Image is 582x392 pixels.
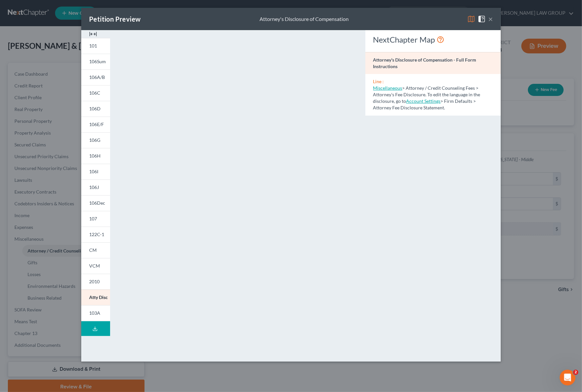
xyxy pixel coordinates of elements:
span: 106J [89,184,99,190]
span: 106D [89,106,101,111]
iframe: <object ng-attr-data='[URL][DOMAIN_NAME]' type='application/pdf' width='100%' height='975px'></ob... [122,35,353,355]
a: 106J [81,179,110,195]
span: 106G [89,137,100,143]
a: CM [81,242,110,258]
strong: Attorney's Disclosure of Compensation - Full Form Instructions [373,57,476,69]
span: > Attorney / Credit Counseling Fees > Attorney's Fee Disclosure. To edit the language in the disc... [373,85,480,104]
span: 107 [89,216,97,221]
a: Atty Disc [81,289,110,305]
span: VCM [89,263,100,269]
a: 106D [81,101,110,117]
button: × [488,15,493,23]
span: > Firm Defaults > Attorney Fee Disclosure Statement. [373,98,476,110]
a: 107 [81,211,110,227]
span: CM [89,247,97,253]
a: 106E/F [81,117,110,132]
a: 2010 [81,274,110,289]
span: 106Sum [89,59,106,64]
span: 106H [89,153,101,159]
span: 106E/F [89,121,104,127]
a: 106I [81,164,110,179]
img: expand-e0f6d898513216a626fdd78e52531dac95497ffd26381d4c15ee2fc46db09dca.svg [89,30,97,38]
a: 106Dec [81,195,110,211]
span: 106I [89,169,98,174]
a: VCM [81,258,110,274]
span: 122C-1 [89,232,104,237]
span: 2010 [89,279,100,284]
span: Line : [373,79,384,84]
span: 106Dec [89,200,105,206]
a: 106Sum [81,54,110,69]
a: 106A/B [81,69,110,85]
div: Attorney's Disclosure of Compensation [260,15,349,23]
span: 106C [89,90,100,96]
span: 2 [573,370,578,375]
a: 101 [81,38,110,54]
span: 103A [89,310,100,316]
a: Miscellaneous [373,85,402,91]
img: map-eea8200ae884c6f1103ae1953ef3d486a96c86aabb227e865a55264e3737af1f.svg [467,15,475,23]
div: Petition Preview [89,14,141,24]
img: help-close-5ba153eb36485ed6c1ea00a893f15db1cb9b99d6cae46e1a8edb6c62d00a1a76.svg [478,15,486,23]
span: Atty Disc [89,294,108,300]
a: 122C-1 [81,227,110,242]
div: NextChapter Map [373,34,493,45]
span: 101 [89,43,97,48]
a: 103A [81,305,110,321]
a: Account Settings [406,98,441,104]
span: 106A/B [89,74,105,80]
a: 106G [81,132,110,148]
a: 106H [81,148,110,164]
iframe: Intercom live chat [560,370,575,385]
a: 106C [81,85,110,101]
